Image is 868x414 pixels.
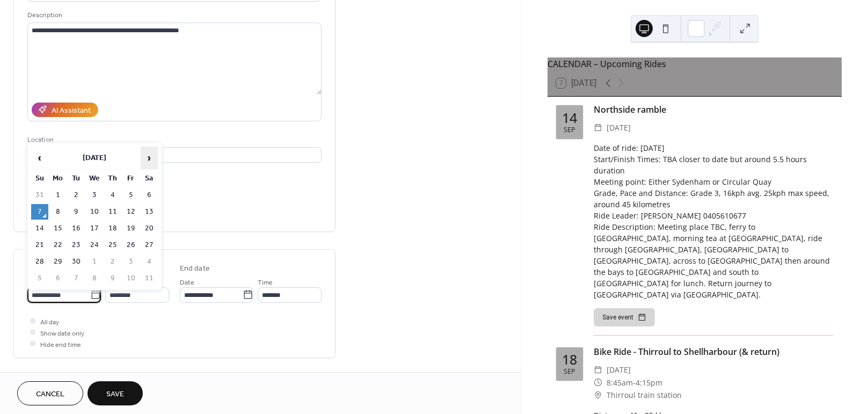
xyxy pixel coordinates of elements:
button: Save event [594,308,655,326]
td: 2 [104,254,121,270]
span: Show date only [40,328,84,339]
div: ​ [594,389,602,402]
td: 11 [104,204,121,220]
button: Save [87,381,143,405]
td: 2 [68,187,85,203]
td: 28 [31,254,48,270]
div: ​ [594,376,602,389]
td: 5 [122,187,140,203]
td: 24 [86,237,103,253]
td: 4 [141,254,158,270]
td: 10 [122,271,140,286]
div: Location [27,134,319,146]
span: Thirroul train station [607,389,682,402]
span: [DATE] [607,364,631,376]
td: 1 [49,187,67,203]
td: 26 [122,237,140,253]
td: 16 [68,221,85,236]
td: 18 [104,221,121,236]
div: Date of ride: [DATE] Start/Finish Times: TBA closer to date but around 5.5 hours duration Meeting... [594,142,833,300]
td: 7 [68,271,85,286]
span: Recurring event [27,371,84,382]
th: Tu [68,171,85,186]
div: Northside ramble [594,103,833,116]
button: Cancel [17,381,83,405]
div: 14 [562,111,577,125]
td: 9 [68,204,85,220]
td: 27 [141,237,158,253]
span: Hide end time [40,339,81,350]
td: 8 [86,271,103,286]
div: Sep [564,368,575,375]
th: [DATE] [49,147,140,170]
td: 13 [141,204,158,220]
td: 30 [68,254,85,270]
th: Sa [141,171,158,186]
td: 14 [31,221,48,236]
span: Cancel [36,389,64,400]
td: 6 [141,187,158,203]
td: 7 [31,204,48,220]
div: Description [27,10,319,21]
td: 19 [122,221,140,236]
td: 3 [86,187,103,203]
td: 22 [49,237,67,253]
span: Time [258,277,273,288]
td: 20 [141,221,158,236]
div: Bike Ride - Thirroul to Shellharbour (& return) [594,345,833,358]
div: ​ [594,364,602,376]
td: 23 [68,237,85,253]
button: AI Assistant [32,103,98,117]
td: 6 [49,271,67,286]
td: 4 [104,187,121,203]
th: Su [31,171,48,186]
span: All day [40,316,59,328]
span: 4:15pm [636,376,662,389]
td: 8 [49,204,67,220]
td: 12 [122,204,140,220]
td: 31 [31,187,48,203]
th: Mo [49,171,67,186]
div: CALENDAR – Upcoming Rides [548,57,842,70]
td: 11 [141,271,158,286]
div: Sep [564,127,575,134]
span: ‹ [32,147,48,169]
span: [DATE] [607,121,631,134]
td: 15 [49,221,67,236]
span: › [141,147,157,169]
td: 9 [104,271,121,286]
div: AI Assistant [52,105,91,116]
span: 8:45am [607,376,633,389]
span: Date [180,277,194,288]
div: 18 [562,353,577,366]
td: 5 [31,271,48,286]
span: - [633,376,636,389]
td: 17 [86,221,103,236]
th: Th [104,171,121,186]
td: 3 [122,254,140,270]
div: End date [180,263,210,274]
td: 25 [104,237,121,253]
td: 29 [49,254,67,270]
th: We [86,171,103,186]
div: ​ [594,121,602,134]
td: 1 [86,254,103,270]
th: Fr [122,171,140,186]
td: 21 [31,237,48,253]
td: 10 [86,204,103,220]
span: Save [106,389,124,400]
